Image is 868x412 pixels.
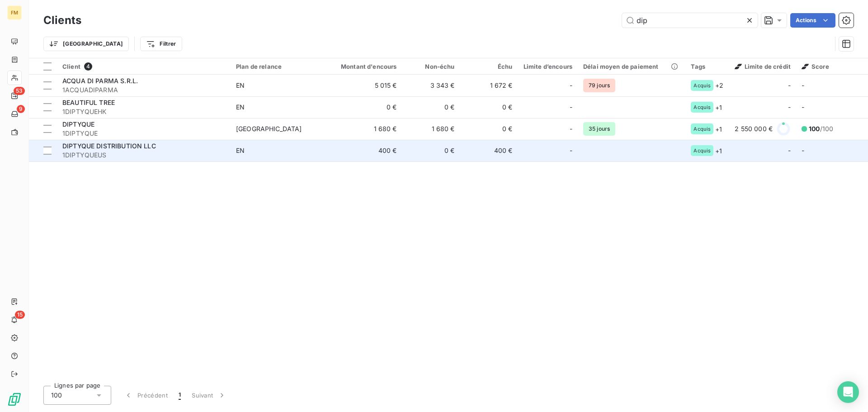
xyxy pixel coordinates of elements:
[62,142,156,150] span: DIPTYQUE DISTRIBUTION LLC
[62,63,80,70] span: Client
[622,13,758,28] input: Rechercher
[236,124,302,133] div: [GEOGRAPHIC_DATA]
[14,87,25,95] span: 53
[402,140,460,161] td: 0 €
[715,103,722,112] span: + 1
[43,12,81,28] h3: Clients
[17,105,25,113] span: 9
[173,386,186,405] button: 1
[62,129,225,138] span: 1DIPTYQUE
[7,392,22,407] img: Logo LeanPay
[325,96,402,118] td: 0 €
[62,99,115,106] span: BEAUTIFUL TREE
[809,124,833,133] span: /100
[236,103,245,112] div: EN
[715,124,722,134] span: + 1
[62,77,138,85] span: ACQUA DI PARMA S.R.L.
[788,81,791,90] span: -
[7,5,22,20] div: FM
[62,120,94,128] span: DIPTYQUE
[466,63,513,70] div: Échu
[460,96,518,118] td: 0 €
[788,146,791,155] span: -
[735,63,791,70] span: Limite de crédit
[62,107,225,116] span: 1DIPTYQUEHK
[236,81,245,90] div: EN
[570,146,572,155] span: -
[583,122,615,136] span: 35 jours
[408,63,455,70] div: Non-échu
[460,75,518,96] td: 1 672 €
[62,85,225,95] span: 1ACQUADIPARMA
[790,13,835,28] button: Actions
[51,391,62,400] span: 100
[330,63,397,70] div: Montant d'encours
[570,103,572,112] span: -
[802,147,804,154] span: -
[809,125,820,133] span: 100
[583,63,680,70] div: Délai moyen de paiement
[583,79,615,92] span: 79 jours
[179,391,181,400] span: 1
[186,386,232,405] button: Suivant
[325,75,402,96] td: 5 015 €
[325,140,402,161] td: 400 €
[62,151,225,160] span: 1DIPTYQUEUS
[118,386,173,405] button: Précédent
[693,148,711,153] span: Acquis
[693,104,711,110] span: Acquis
[402,96,460,118] td: 0 €
[570,81,572,90] span: -
[788,103,791,112] span: -
[84,62,92,71] span: 4
[693,83,711,88] span: Acquis
[837,381,859,403] div: Open Intercom Messenger
[236,63,319,70] div: Plan de relance
[570,124,572,133] span: -
[402,118,460,140] td: 1 680 €
[140,37,182,51] button: Filtrer
[460,140,518,161] td: 400 €
[802,63,829,70] span: Score
[691,63,723,70] div: Tags
[802,103,804,111] span: -
[715,81,723,90] span: + 2
[460,118,518,140] td: 0 €
[735,124,773,133] span: 2 550 000 €
[802,81,804,89] span: -
[236,146,245,155] div: EN
[693,126,711,132] span: Acquis
[402,75,460,96] td: 3 343 €
[325,118,402,140] td: 1 680 €
[15,311,25,319] span: 15
[715,146,722,156] span: + 1
[524,63,572,70] div: Limite d’encours
[43,37,129,51] button: [GEOGRAPHIC_DATA]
